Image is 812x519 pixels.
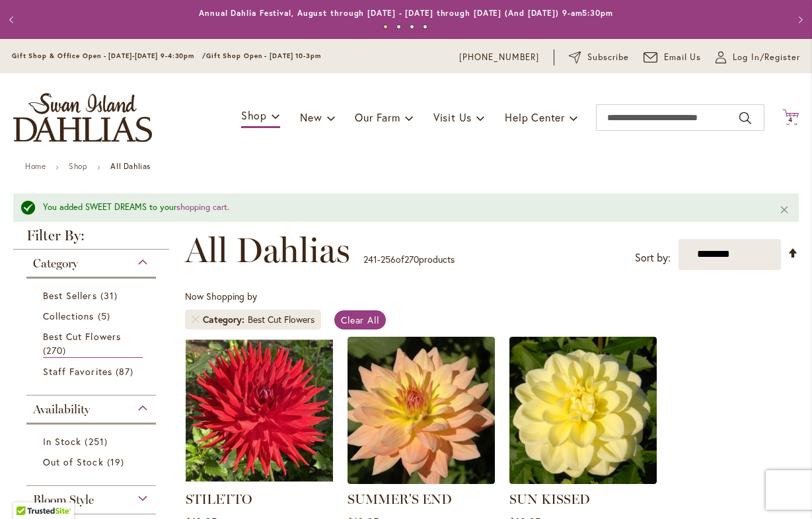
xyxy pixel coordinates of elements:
a: Shop [69,161,87,171]
span: 270 [43,343,69,357]
span: Bloom Style [33,493,94,507]
button: 4 [782,109,799,127]
span: 5 [98,309,114,323]
span: Our Farm [355,110,400,124]
img: STILETTO [186,337,333,484]
a: In Stock 251 [43,434,143,448]
a: Best Cut Flowers [43,329,143,358]
span: Collections [43,310,94,322]
a: SUN KISSED [509,474,657,487]
button: Next [786,7,812,33]
a: SUMMER'S END [348,491,452,507]
strong: Filter By: [13,228,169,250]
button: 2 of 4 [396,24,401,29]
span: Clear All [341,314,380,326]
span: 19 [107,455,128,469]
div: You added SWEET DREAMS to your . [43,201,759,214]
span: Availability [33,402,90,417]
span: Gift Shop & Office Open - [DATE]-[DATE] 9-4:30pm / [12,52,206,60]
span: Staff Favorites [43,365,112,378]
span: Best Cut Flowers [43,330,121,343]
a: Annual Dahlia Festival, August through [DATE] - [DATE] through [DATE] (And [DATE]) 9-am5:30pm [199,8,613,18]
span: 87 [116,364,137,378]
a: Out of Stock 19 [43,455,143,469]
a: Subscribe [569,51,629,64]
button: 1 of 4 [383,24,388,29]
span: Subscribe [587,51,629,64]
a: [PHONE_NUMBER] [459,51,539,64]
span: 4 [788,116,793,124]
span: Now Shopping by [185,290,257,302]
span: In Stock [43,435,81,448]
a: STILETTO [186,491,252,507]
a: shopping cart [176,201,227,213]
a: SUMMER'S END [348,474,495,487]
span: Shop [241,108,267,122]
a: Home [25,161,46,171]
span: Best Sellers [43,289,97,302]
span: Out of Stock [43,456,104,468]
a: Email Us [644,51,702,64]
a: Remove Category Best Cut Flowers [192,316,200,324]
a: STILETTO [186,474,333,487]
img: SUN KISSED [509,337,657,484]
span: All Dahlias [185,230,350,270]
iframe: Launch Accessibility Center [10,472,47,509]
a: Staff Favorites [43,364,143,378]
a: SUN KISSED [509,491,590,507]
a: Best Sellers [43,289,143,302]
span: 241 [363,253,377,265]
span: 251 [85,434,110,448]
span: Category [203,313,248,326]
img: SUMMER'S END [348,337,495,484]
strong: All Dahlias [110,161,151,171]
a: Collections [43,309,143,323]
span: 256 [381,253,396,265]
span: Gift Shop Open - [DATE] 10-3pm [206,52,321,60]
span: New [300,110,322,124]
span: Log In/Register [733,51,800,64]
a: Log In/Register [716,51,800,64]
button: 3 of 4 [410,24,414,29]
span: Category [33,256,78,271]
div: Best Cut Flowers [248,313,314,326]
span: Email Us [664,51,702,64]
p: - of products [363,249,455,270]
span: Visit Us [433,110,472,124]
span: 270 [404,253,419,265]
label: Sort by: [635,246,671,270]
button: 4 of 4 [423,24,427,29]
a: Clear All [334,310,387,329]
span: 31 [100,289,121,302]
span: Help Center [505,110,565,124]
a: store logo [13,93,152,142]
